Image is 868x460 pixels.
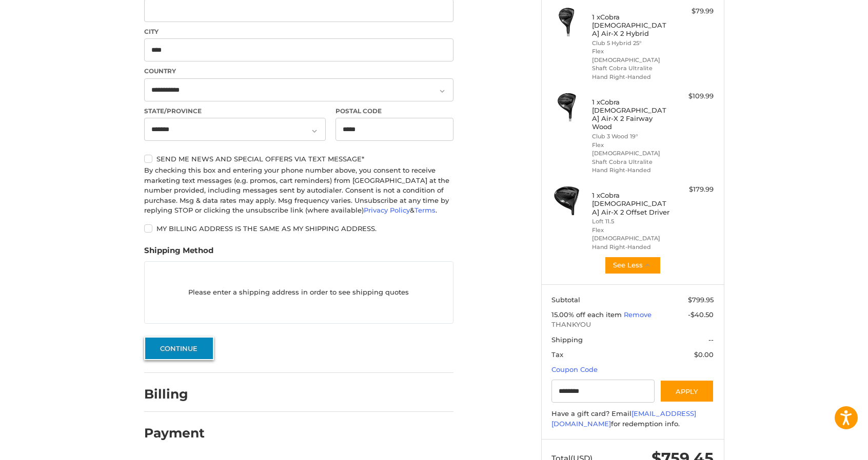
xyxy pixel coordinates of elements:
h4: 1 x Cobra [DEMOGRAPHIC_DATA] Air-X 2 Fairway Wood [592,98,670,131]
li: Club 5 Hybrid 25° [592,39,670,48]
li: Shaft Cobra Ultralite [592,64,670,73]
input: Gift Certificate or Coupon Code [551,380,655,403]
a: [EMAIL_ADDRESS][DOMAIN_NAME] [551,409,696,428]
span: -$40.50 [688,310,714,319]
h2: Billing [144,386,204,402]
span: Shipping [551,336,583,344]
li: Flex [DEMOGRAPHIC_DATA] [592,141,670,158]
h4: 1 x Cobra [DEMOGRAPHIC_DATA] Air-X 2 Offset Driver [592,191,670,216]
label: State/Province [144,107,326,116]
span: $0.00 [694,350,714,359]
div: $109.99 [673,91,714,101]
li: Club 3 Wood 19° [592,132,670,141]
li: Flex [DEMOGRAPHIC_DATA] [592,47,670,64]
label: Country [144,67,453,76]
span: THANKYOU [551,320,714,330]
span: $799.95 [688,296,714,304]
label: City [144,27,453,36]
iframe: Google Customer Reviews [783,432,868,460]
li: Hand Right-Handed [592,73,670,81]
button: Apply [660,380,714,403]
li: Loft 11.5 [592,217,670,226]
a: Coupon Code [551,365,598,373]
span: Tax [551,350,563,359]
p: Please enter a shipping address in order to see shipping quotes [145,283,453,303]
li: Flex [DEMOGRAPHIC_DATA] [592,226,670,243]
h4: 1 x Cobra [DEMOGRAPHIC_DATA] Air-X 2 Hybrid [592,13,670,38]
li: Hand Right-Handed [592,166,670,175]
label: Send me news and special offers via text message* [144,155,453,163]
li: Shaft Cobra Ultralite [592,158,670,166]
div: $179.99 [673,184,714,195]
span: -- [708,336,714,344]
a: Remove [624,310,652,319]
a: Terms [415,206,436,214]
div: By checking this box and entering your phone number above, you consent to receive marketing text ... [144,165,453,216]
button: See Less [604,256,661,275]
button: Continue [144,337,214,360]
li: Hand Right-Handed [592,243,670,252]
a: Privacy Policy [364,206,410,214]
label: Postal Code [336,107,453,116]
label: My billing address is the same as my shipping address. [144,224,453,233]
div: Have a gift card? Email for redemption info. [551,409,714,429]
span: 15.00% off each item [551,310,624,319]
legend: Shipping Method [144,245,213,261]
h2: Payment [144,425,205,441]
span: Subtotal [551,296,580,304]
div: $79.99 [673,6,714,16]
